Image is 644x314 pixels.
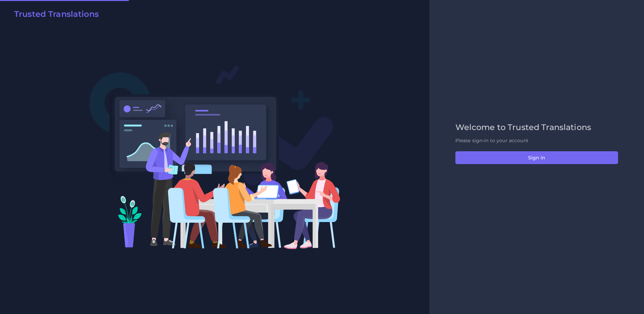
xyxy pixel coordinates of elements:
img: Login V2 [89,65,341,249]
p: Please sign-in to your account [455,137,618,144]
h2: Trusted Translations [14,9,99,19]
a: Trusted Translations [9,9,99,22]
h2: Welcome to Trusted Translations [455,123,618,132]
button: Sign in [455,151,618,164]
